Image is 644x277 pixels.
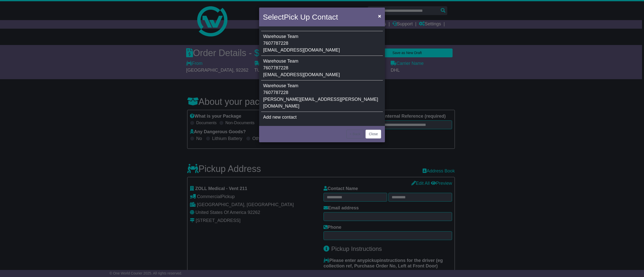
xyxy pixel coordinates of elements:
span: 7607787228 [263,65,288,70]
span: [EMAIL_ADDRESS][DOMAIN_NAME] [263,72,340,77]
span: × [378,13,381,19]
span: Team [287,59,298,64]
span: Warehouse [263,59,286,64]
span: Team [287,83,298,88]
span: [EMAIL_ADDRESS][DOMAIN_NAME] [263,48,340,53]
h4: Select [263,11,338,23]
span: Warehouse [263,83,286,88]
span: Contact [312,13,338,21]
span: Warehouse [263,34,286,39]
button: < Back [346,130,364,138]
span: 7607787228 [263,41,288,46]
span: Team [287,34,298,39]
span: Pick Up [284,13,310,21]
button: Close [376,11,384,21]
button: Close [366,130,381,138]
span: Add new contact [263,115,297,120]
span: [PERSON_NAME][EMAIL_ADDRESS][PERSON_NAME][DOMAIN_NAME] [263,97,378,109]
span: 7607787228 [263,90,288,95]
